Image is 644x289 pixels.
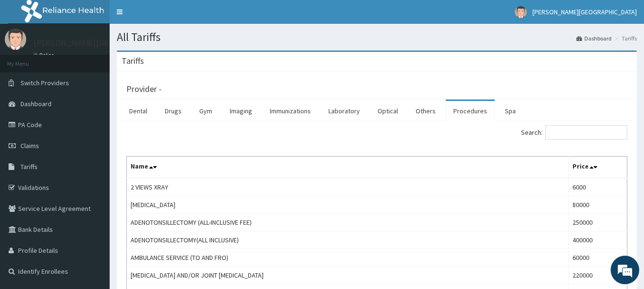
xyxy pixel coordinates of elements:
td: 6000 [569,178,627,196]
li: Tariffs [613,34,637,42]
span: Switch Providers [20,79,69,87]
a: Dental [122,101,155,121]
td: 220000 [569,267,627,284]
a: Others [408,101,443,121]
td: 2 VIEWS XRAY [127,178,569,196]
span: Dashboard [20,100,51,108]
td: AMBULANCE SERVICE (TO AND FRO) [127,249,569,267]
a: Gym [192,101,220,121]
a: Procedures [446,101,495,121]
h1: All Tariffs [117,31,637,43]
a: Dashboard [576,34,612,42]
img: User Image [515,6,527,18]
label: Search: [521,125,627,140]
td: ADENOTONSILLECTOMY(ALL INCLUSIVE) [127,231,569,249]
p: [PERSON_NAME][GEOGRAPHIC_DATA] [33,39,174,47]
th: Name [127,157,569,179]
input: Search: [545,125,627,140]
a: Optical [370,101,406,121]
a: Drugs [157,101,189,121]
td: 250000 [569,214,627,231]
td: 400000 [569,231,627,249]
td: 60000 [569,249,627,267]
th: Price [569,157,627,179]
a: Immunizations [262,101,318,121]
a: Online [33,52,56,59]
span: Tariffs [20,162,38,171]
h3: Tariffs [122,57,144,65]
td: [MEDICAL_DATA] [127,196,569,214]
td: ADENOTONSILLECTOMY (ALL-INCLUSIVE FEE) [127,214,569,231]
a: Spa [497,101,523,121]
a: Imaging [222,101,260,121]
img: User Image [5,29,26,50]
span: [PERSON_NAME][GEOGRAPHIC_DATA] [532,8,637,16]
span: Claims [20,141,39,150]
a: Laboratory [321,101,368,121]
td: [MEDICAL_DATA] AND/OR JOINT [MEDICAL_DATA] [127,267,569,284]
td: 80000 [569,196,627,214]
h3: Provider - [126,85,162,93]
